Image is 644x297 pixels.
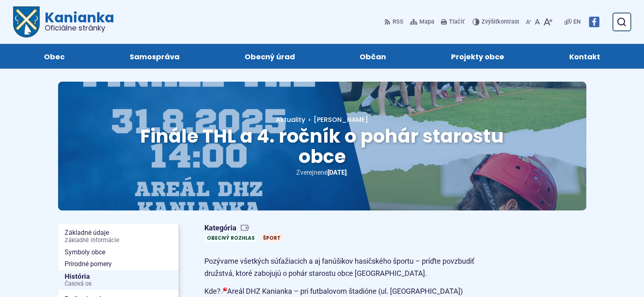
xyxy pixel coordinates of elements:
a: Aktuality [276,115,305,124]
span: Samospráva [130,44,180,69]
span: História [65,270,172,290]
span: Základné informácie [65,237,172,244]
span: kontrast [481,19,519,26]
button: Zväčšiť veľkosť písma [542,13,554,30]
a: Mapa [408,13,436,30]
span: Prírodné pomery [65,258,172,270]
span: Obecný úrad [245,44,295,69]
img: miesto [221,287,227,294]
span: Finále THL a 4. ročník o pohár starostu obce [140,123,504,170]
a: Občan [336,44,411,69]
p: Zverejnené . [84,167,560,178]
button: Zmenšiť veľkosť písma [524,13,533,30]
a: Šport [260,234,283,242]
span: [DATE] [327,169,347,176]
a: Obecný rozhlas [204,234,257,242]
a: [PERSON_NAME] [305,115,368,124]
a: Logo Kanianka, prejsť na domovskú stránku. [13,7,114,37]
p: Pozývame všetkých súťažiacich a aj fanúšikov hasičského športu – príďte povzbudiť družstvá, ktoré... [204,255,493,280]
span: Obec [44,44,65,69]
span: Symboly obce [65,246,172,258]
a: Projekty obce [427,44,529,69]
a: Základné údajeZákladné informácie [58,227,178,246]
img: Prejsť na Facebook stránku [589,17,599,27]
span: Kategória [204,223,286,233]
button: Tlačiť [439,13,466,30]
button: Nastaviť pôvodnú veľkosť písma [533,13,542,30]
a: Kontakt [545,44,624,69]
a: Obecný úrad [220,44,319,69]
span: Zvýšiť [481,18,497,25]
span: Tlačiť [449,19,464,26]
span: Mapa [419,17,434,27]
span: Časová os [65,281,172,287]
a: EN [572,17,582,27]
a: Symboly obce [58,246,178,258]
span: Občan [360,44,386,69]
span: EN [573,17,581,27]
a: Prírodné pomery [58,258,178,270]
span: Oficiálne stránky [45,24,114,32]
a: RSS [384,13,405,30]
a: Obec [20,44,89,69]
span: Projekty obce [451,44,504,69]
a: HistóriaČasová os [58,270,178,290]
a: Samospráva [105,44,204,69]
img: Prejsť na domovskú stránku [13,7,40,37]
span: [PERSON_NAME] [314,115,368,124]
span: Kanianka [40,11,114,32]
span: RSS [392,17,403,27]
span: Základné údaje [65,227,172,246]
button: Zvýšiťkontrast [473,13,521,30]
span: Kontakt [569,44,600,69]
